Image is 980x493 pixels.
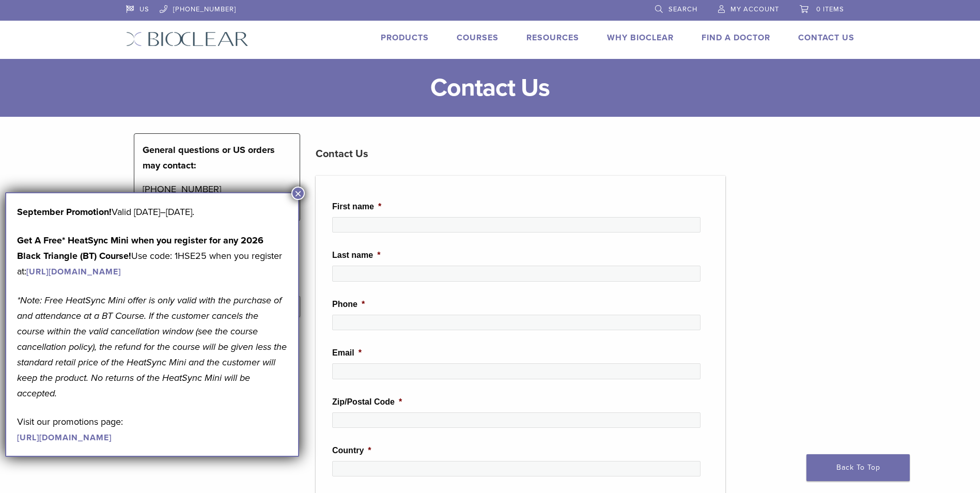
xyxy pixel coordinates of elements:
[291,187,305,200] button: Close
[17,295,287,399] em: *Note: Free HeatSync Mini offer is only valid with the purchase of and attendance at a BT Course....
[816,5,844,13] span: 0 items
[457,33,499,43] a: Courses
[143,181,292,212] p: [PHONE_NUMBER] [EMAIL_ADDRESS][DOMAIN_NAME]
[143,144,275,171] strong: General questions or US orders may contact:
[17,414,287,445] p: Visit our promotions page:
[607,33,674,43] a: Why Bioclear
[798,33,854,43] a: Contact Us
[316,142,725,166] h3: Contact Us
[332,348,362,359] label: Email
[332,250,380,261] label: Last name
[17,433,112,443] a: [URL][DOMAIN_NAME]
[332,445,371,456] label: Country
[17,235,263,261] strong: Get A Free* HeatSync Mini when you register for any 2026 Black Triangle (BT) Course!
[668,5,697,13] span: Search
[702,33,770,43] a: Find A Doctor
[730,5,779,13] span: My Account
[17,233,287,279] p: Use code: 1HSE25 when you register at:
[332,299,365,310] label: Phone
[332,397,402,408] label: Zip/Postal Code
[17,204,287,220] p: Valid [DATE]–[DATE].
[126,32,248,47] img: Bioclear
[17,206,112,218] b: September Promotion!
[381,33,429,43] a: Products
[806,454,910,481] a: Back To Top
[526,33,579,43] a: Resources
[332,202,381,212] label: First name
[26,267,121,277] a: [URL][DOMAIN_NAME]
